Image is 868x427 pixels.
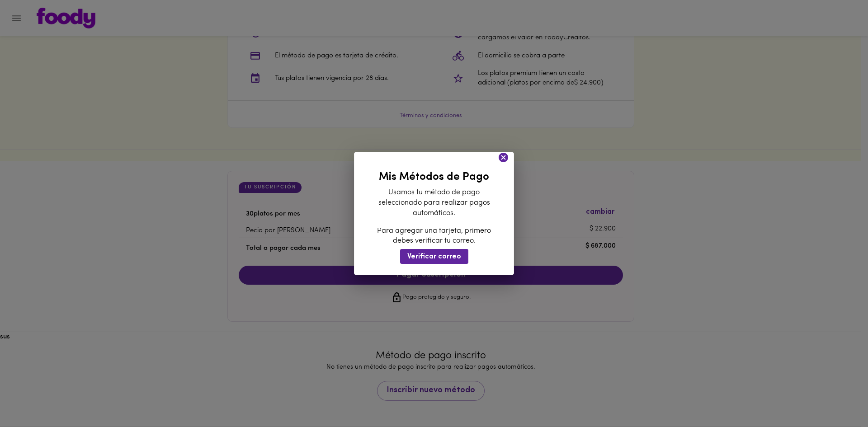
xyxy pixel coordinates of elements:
iframe: Messagebird Livechat Widget [816,375,859,418]
p: Usamos tu método de pago seleccionado para realizar pagos automáticos. [377,188,491,219]
button: Verificar correo [400,249,468,264]
span: Verificar correo [407,253,461,261]
h1: Mis Métodos de Pago [379,171,489,183]
p: Para agregar una tarjeta, primero debes verificar tu correo. [377,226,491,247]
